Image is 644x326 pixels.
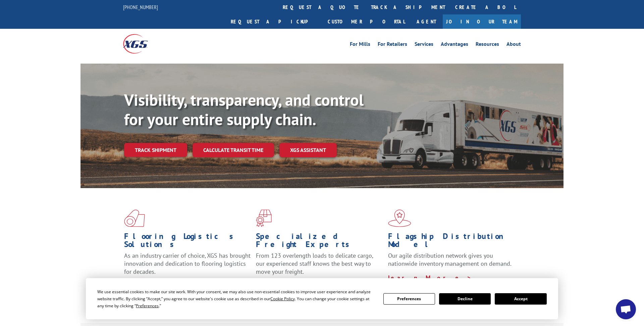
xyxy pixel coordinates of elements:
a: Customer Portal [323,14,410,29]
a: Calculate transit time [193,143,274,157]
a: Join Our Team [443,14,521,29]
span: As an industry carrier of choice, XGS has brought innovation and dedication to flooring logistics... [124,252,251,275]
div: We use essential cookies to make our site work. With your consent, we may also use non-essential ... [97,288,375,309]
h1: Specialized Freight Experts [256,232,383,252]
img: xgs-icon-flagship-distribution-model-red [388,210,411,227]
a: For Mills [350,42,370,49]
span: Our agile distribution network gives you nationwide inventory management on demand. [388,252,512,267]
a: About [506,42,521,49]
button: Decline [439,293,491,305]
h1: Flagship Distribution Model [388,232,515,252]
a: Learn More > [388,274,472,281]
span: Preferences [136,303,159,309]
a: Services [415,42,433,49]
a: Advantages [441,42,468,49]
h1: Flooring Logistics Solutions [124,232,251,252]
a: Request a pickup [226,14,323,29]
b: Visibility, transparency, and control for your entire supply chain. [124,89,364,130]
div: Cookie Consent Prompt [86,278,558,319]
p: From 123 overlength loads to delicate cargo, our experienced staff knows the best way to move you... [256,252,383,281]
a: XGS ASSISTANT [279,143,337,157]
a: Track shipment [124,143,187,157]
a: [PHONE_NUMBER] [123,4,158,10]
img: xgs-icon-focused-on-flooring-red [256,210,272,227]
a: For Retailers [378,42,407,49]
a: Agent [410,14,443,29]
span: Cookie Policy [270,296,295,302]
button: Preferences [383,293,435,305]
a: Resources [476,42,499,49]
button: Accept [495,293,546,305]
img: xgs-icon-total-supply-chain-intelligence-red [124,210,145,227]
div: Open chat [616,299,636,319]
